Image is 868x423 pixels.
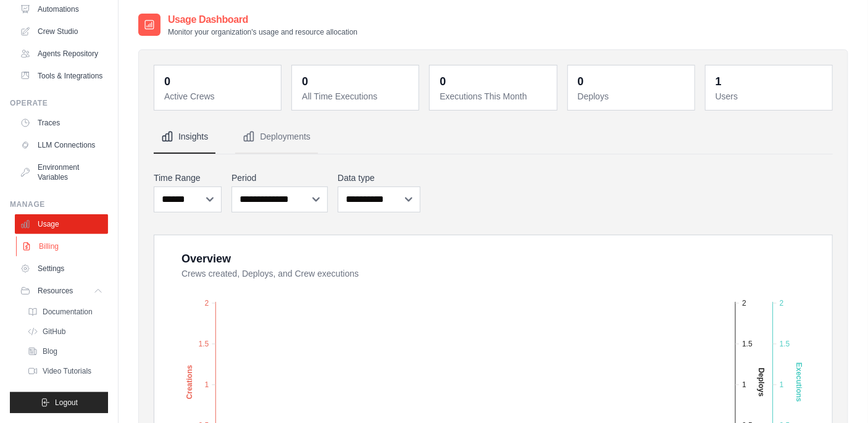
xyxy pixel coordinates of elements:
div: 1 [716,73,722,90]
div: Overview [182,250,231,267]
a: Traces [15,113,108,133]
a: Tools & Integrations [15,66,108,86]
a: Billing [16,237,109,256]
tspan: 1.5 [780,339,790,348]
a: Usage [15,214,108,234]
span: Video Tutorials [43,366,91,376]
button: Deployments [235,120,318,154]
dt: Crews created, Deploys, and Crew executions [182,267,817,280]
tspan: 1 [205,380,209,388]
p: Monitor your organization's usage and resource allocation [168,27,357,37]
tspan: 2 [205,298,209,307]
tspan: 2 [780,298,784,307]
span: Resources [38,286,73,296]
tspan: 1 [780,380,784,388]
tspan: 1.5 [199,339,209,348]
button: Logout [10,392,108,413]
span: Logout [55,398,78,408]
div: 0 [302,73,308,90]
span: Blog [43,346,57,356]
h2: Usage Dashboard [168,12,357,27]
a: GitHub [22,323,108,340]
div: Manage [10,199,108,209]
dt: Executions This Month [440,90,549,103]
tspan: 1 [742,380,746,388]
label: Data type [338,172,420,184]
button: Insights [154,120,215,154]
a: Crew Studio [15,22,108,41]
dt: Users [716,90,825,103]
span: Documentation [43,307,93,317]
tspan: 1.5 [742,339,753,348]
div: 0 [440,73,446,90]
div: 0 [164,73,170,90]
a: Settings [15,259,108,279]
a: Environment Variables [15,157,108,187]
div: Operate [10,98,108,108]
div: 0 [578,73,584,90]
span: GitHub [43,327,65,337]
a: Agents Repository [15,44,108,64]
tspan: 2 [742,298,746,307]
a: LLM Connections [15,135,108,155]
label: Period [232,172,328,184]
dt: Deploys [578,90,687,103]
label: Time Range [154,172,222,184]
dt: All Time Executions [302,90,411,103]
text: Executions [795,362,803,401]
text: Creations [185,365,194,400]
a: Video Tutorials [22,362,108,380]
dt: Active Crews [164,90,273,103]
button: Resources [15,281,108,301]
text: Deploys [757,367,766,396]
nav: Tabs [154,120,833,154]
a: Documentation [22,303,108,320]
a: Blog [22,343,108,360]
